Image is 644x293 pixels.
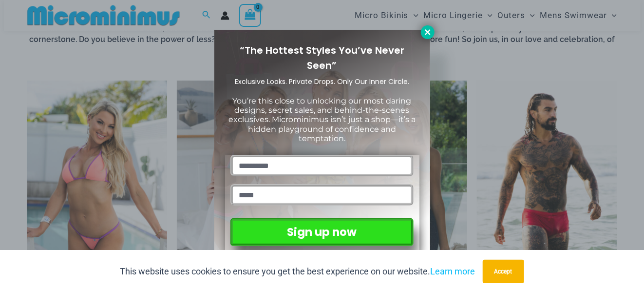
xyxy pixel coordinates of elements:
span: You’re this close to unlocking our most daring designs, secret sales, and behind-the-scenes exclu... [228,96,416,143]
a: Learn more [431,266,475,276]
button: Accept [483,260,524,283]
span: Exclusive Looks. Private Drops. Only Our Inner Circle. [235,77,409,86]
button: Sign up now [230,218,413,246]
button: Close [421,25,435,39]
span: “The Hottest Styles You’ve Never Seen” [240,43,404,72]
p: This website uses cookies to ensure you get the best experience on our website. [120,264,475,279]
